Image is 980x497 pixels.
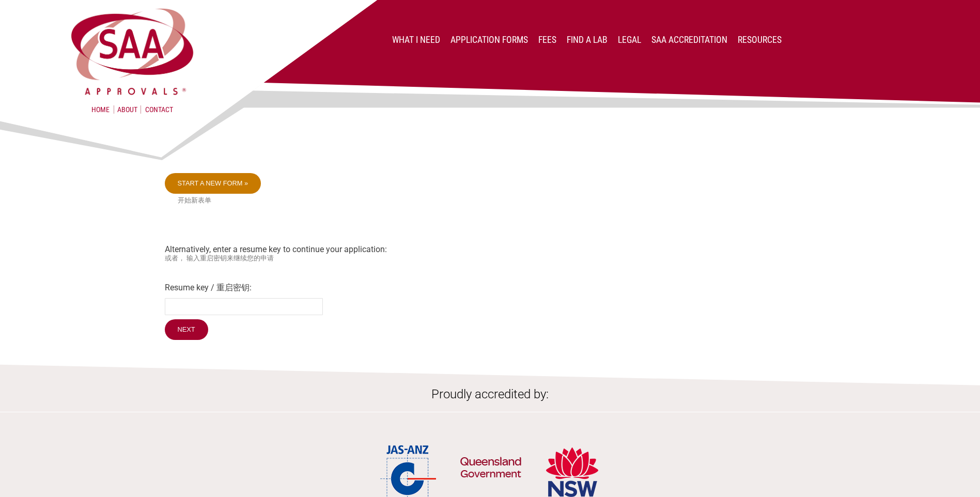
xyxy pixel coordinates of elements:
a: Contact [145,105,173,114]
a: Fees [538,35,556,45]
input: Next [165,319,208,340]
a: Start a new form » [165,173,261,194]
a: SAA Accreditation [651,35,727,45]
small: 开始新表单 [178,196,816,205]
a: About [114,105,141,114]
a: Home [91,105,110,114]
div: Alternatively, enter a resume key to continue your application: [165,173,816,343]
a: Legal [618,35,641,45]
label: Resume key / 重启密钥: [165,283,816,293]
small: 或者， 输入重启密钥来继续您的申请 [165,254,816,263]
img: SAA Approvals [69,6,196,97]
a: Find a lab [567,35,608,45]
a: Resources [738,35,782,45]
a: What I Need [392,35,440,45]
a: Application Forms [450,35,528,45]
